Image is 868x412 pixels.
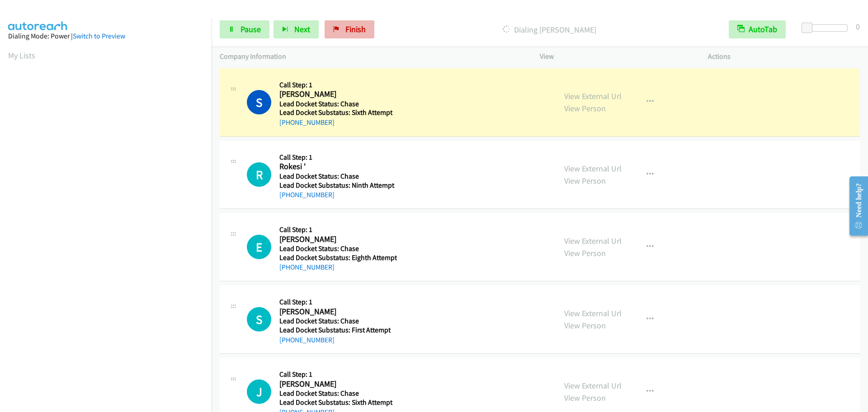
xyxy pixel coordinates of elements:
[279,234,395,245] h2: [PERSON_NAME]
[241,24,261,34] span: Pause
[279,89,395,99] h2: [PERSON_NAME]
[708,51,860,62] p: Actions
[279,379,395,389] h2: [PERSON_NAME]
[220,20,269,38] a: Pause
[279,298,395,307] h5: Call Step: 1
[564,175,606,186] a: View Person
[564,163,622,174] a: View External Url
[73,32,125,40] a: Switch to Preview
[279,99,395,109] h5: Lead Docket Status: Chase
[274,20,319,38] button: Next
[345,24,366,34] span: Finish
[279,108,395,117] h5: Lead Docket Substatus: Sixth Attempt
[387,24,712,36] p: Dialing [PERSON_NAME]
[564,103,606,114] a: View Person
[279,398,395,407] h5: Lead Docket Substatus: Sixth Attempt
[247,307,271,331] h1: S
[279,190,335,199] a: [PHONE_NUMBER]
[279,118,335,127] a: [PHONE_NUMBER]
[564,308,622,318] a: View External Url
[564,91,622,101] a: View External Url
[279,181,395,190] h5: Lead Docket Substatus: Ninth Attempt
[564,393,606,403] a: View Person
[8,31,203,42] div: Dialing Mode: Power |
[279,253,397,262] h5: Lead Docket Substatus: Eighth Attempt
[279,81,395,90] h5: Call Step: 1
[564,380,622,391] a: View External Url
[279,153,395,162] h5: Call Step: 1
[247,379,271,404] div: The call is yet to be attempted
[247,162,271,187] div: The call is yet to be attempted
[279,161,395,172] h2: Rokesi '
[325,20,374,38] a: Finish
[220,51,524,62] p: Company Information
[564,248,606,258] a: View Person
[279,307,395,317] h2: [PERSON_NAME]
[247,235,271,259] h1: E
[540,51,692,62] p: View
[842,170,868,242] iframe: Resource Center
[564,320,606,331] a: View Person
[247,162,271,187] h1: R
[729,20,786,38] button: AutoTab
[247,379,271,404] h1: J
[279,244,397,253] h5: Lead Docket Status: Chase
[247,307,271,331] div: The call is yet to be attempted
[279,389,395,398] h5: Lead Docket Status: Chase
[279,326,395,335] h5: Lead Docket Substatus: First Attempt
[247,90,271,114] h1: S
[856,20,860,33] div: 0
[279,225,397,234] h5: Call Step: 1
[279,263,335,271] a: [PHONE_NUMBER]
[279,317,395,326] h5: Lead Docket Status: Chase
[294,24,310,34] span: Next
[279,172,395,181] h5: Lead Docket Status: Chase
[806,24,848,32] div: Delay between calls (in seconds)
[564,236,622,246] a: View External Url
[247,235,271,259] div: The call is yet to be attempted
[279,336,335,344] a: [PHONE_NUMBER]
[279,370,395,379] h5: Call Step: 1
[8,50,35,61] a: My Lists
